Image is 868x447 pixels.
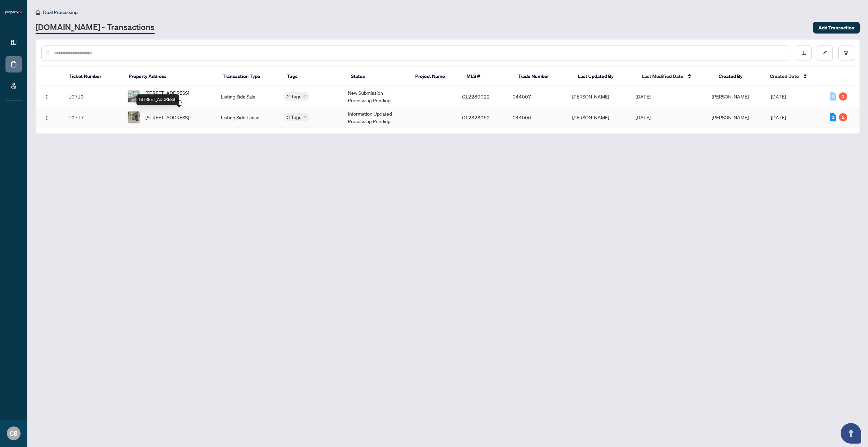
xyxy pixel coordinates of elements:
td: 10719 [63,86,122,107]
span: home [36,10,40,15]
span: down [303,116,306,119]
td: - [406,86,456,107]
a: [DOMAIN_NAME] - Transactions [36,22,155,34]
button: download [796,45,812,61]
button: Open asap [841,423,861,444]
th: Property Address [123,67,217,86]
span: [DATE] [635,93,650,100]
span: 2 Tags [287,92,301,100]
span: [STREET_ADDRESS] [145,114,189,121]
span: [DATE] [771,93,786,100]
span: Add Transaction [818,22,854,33]
div: 0 [830,92,836,101]
td: [PERSON_NAME] [567,86,630,107]
span: down [303,95,306,98]
th: Status [345,67,410,86]
td: Information Updated - Processing Pending [342,107,406,128]
td: Listing Side Lease [215,107,279,128]
img: Logo [44,115,50,121]
span: Last Modified Date [642,73,683,80]
span: 3 Tags [287,113,301,121]
div: 1 [830,113,836,121]
span: CB [10,429,18,438]
th: Created Date [764,67,824,86]
td: 044007 [507,86,566,107]
span: Created Date [770,73,799,80]
td: 10717 [63,107,122,128]
th: MLS # [461,67,512,86]
img: logo [5,10,22,14]
img: thumbnail-img [128,91,140,102]
th: Trade Number [512,67,572,86]
th: Created By [713,67,764,86]
td: [PERSON_NAME] [567,107,630,128]
th: Last Updated By [572,67,636,86]
td: 044006 [507,107,566,128]
span: [PERSON_NAME] [712,93,749,100]
th: Tags [281,67,346,86]
button: filter [838,45,854,61]
th: Transaction Type [217,67,281,86]
td: - [406,107,456,128]
span: [DATE] [635,114,650,120]
button: edit [817,45,833,61]
button: Add Transaction [813,22,860,34]
img: Logo [44,94,50,100]
span: Deal Processing [43,9,78,15]
td: New Submission - Processing Pending [342,86,406,107]
button: Logo [41,91,52,102]
div: 2 [839,113,847,121]
th: Ticket Number [63,67,123,86]
span: filter [844,51,849,55]
span: edit [823,51,827,55]
button: Logo [41,112,52,123]
td: Listing Side Sale [215,86,279,107]
div: [STREET_ADDRESS] [136,94,179,105]
span: [DATE] [771,114,786,120]
th: Last Modified Date [636,67,713,86]
th: Project Name [410,67,461,86]
span: [STREET_ADDRESS][PERSON_NAME] [145,89,210,104]
span: C12328962 [462,114,490,120]
span: C12280022 [462,93,490,100]
span: [PERSON_NAME] [712,114,749,120]
img: thumbnail-img [128,111,140,123]
span: download [801,51,806,55]
div: 1 [839,92,847,101]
